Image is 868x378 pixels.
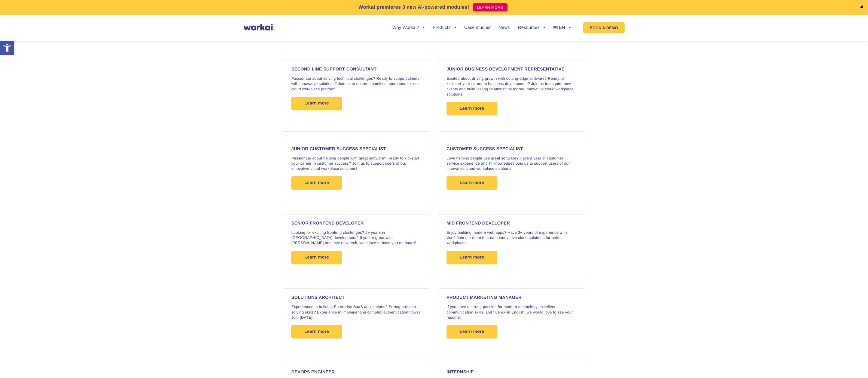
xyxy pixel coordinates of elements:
[291,296,421,300] h4: SOLUTIONS ARCHITECT
[460,251,484,264] span: Learn more
[434,284,589,359] a: PRODUCT MARKETING MANAGER If you have a strong passion for modern technology, excellent communica...
[860,5,864,10] a: ✖
[447,76,577,97] p: Excited about driving growth with cutting-edge software? Ready to kickstart your career in busine...
[460,176,484,190] span: Learn more
[447,147,577,151] h4: CUSTOMER SUCCESS SPECIALIST
[447,304,577,320] p: If you have a strong passion for modern technology, excellent communication skills, and fluency i...
[291,147,421,151] h4: JUNIOR CUSTOMER SUCCESS SPECIALIST
[392,26,424,30] a: Why Workai?
[473,3,508,11] a: LEARN MORE
[583,22,625,33] a: BOOK A DEMO
[464,26,490,30] a: Case studies
[279,56,434,136] a: SECOND LINE SUPPORT CONSULTANT Passionate about solving technical challenges? Ready to support cl...
[447,67,577,72] h4: Junior Business Development Representative
[358,4,469,11] p: Workai premieres 3 new AI-powered modules!
[304,325,329,339] span: Learn more
[304,97,329,110] span: Learn more
[433,26,456,30] a: Products
[291,230,421,246] p: Looking for exciting frontend challenges? 5+ years in [GEOGRAPHIC_DATA] development? If you’re gr...
[447,370,474,374] strong: Internship
[304,251,329,264] span: Learn more
[291,370,421,374] h4: DEVOPS ENGINEER
[434,56,589,136] a: Junior Business Development Representative Excited about driving growth with cutting-edge softwar...
[304,176,329,190] span: Learn more
[279,284,434,359] a: SOLUTIONS ARCHITECT Experienced in building Enterprise SaaS applications? Strong problem-solving ...
[291,304,421,320] p: Experienced in building Enterprise SaaS applications? Strong problem-solving skills? Experience i...
[279,136,434,210] a: JUNIOR CUSTOMER SUCCESS SPECIALIST Passionate about helping people with great software? Ready to ...
[559,25,565,30] span: EN
[291,221,421,226] h4: SENIOR FRONTEND DEVELOPER
[518,26,545,30] a: Resources
[447,230,577,246] p: Enjoy building modern web apps? Have 3+ years of experience with Vue? Join our team to create inn...
[279,210,434,284] a: SENIOR FRONTEND DEVELOPER Looking for exciting frontend challenges? 5+ years in [GEOGRAPHIC_DATA]...
[291,67,421,72] h4: SECOND LINE SUPPORT CONSULTANT
[499,26,510,30] a: News
[434,136,589,210] a: CUSTOMER SUCCESS SPECIALIST Love helping people use great software? Have a year of customer servi...
[447,221,577,226] h4: MID FRONTEND DEVELOPER
[460,325,484,339] span: Learn more
[291,156,421,171] p: Passionate about helping people with great software? Ready to kickstart your career in customer s...
[460,102,484,115] span: Learn more
[447,156,577,171] p: Love helping people use great software? Have a year of customer service experience and IT knowled...
[291,76,421,92] p: Passionate about solving technical challenges? Ready to support clients with innovative solutions...
[447,296,577,300] h4: PRODUCT MARKETING MANAGER
[434,210,589,284] a: MID FRONTEND DEVELOPER Enjoy building modern web apps? Have 3+ years of experience with Vue? Join...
